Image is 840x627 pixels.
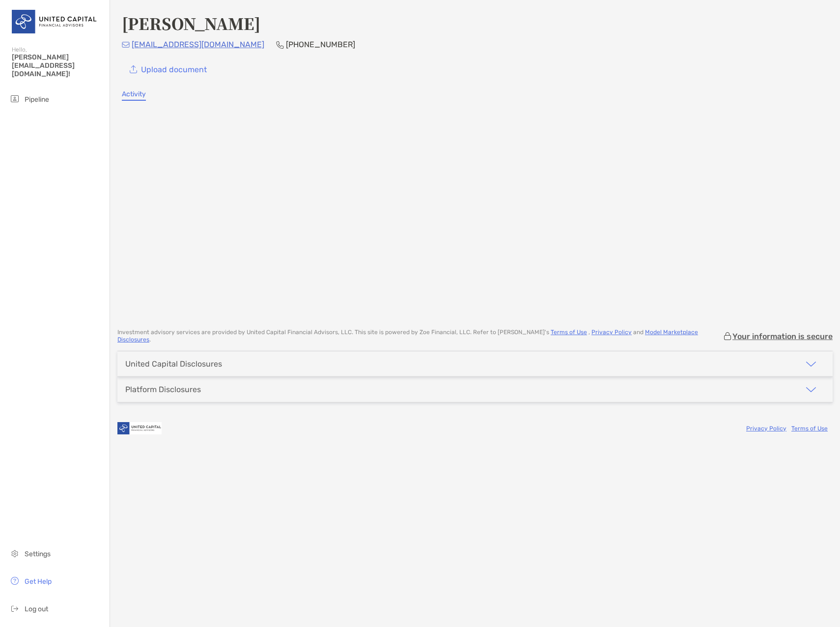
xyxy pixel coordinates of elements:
p: Investment advisory services are provided by United Capital Financial Advisors, LLC . This site i... [117,329,723,343]
p: [EMAIL_ADDRESS][DOMAIN_NAME] [132,38,264,51]
a: Terms of Use [791,425,828,432]
img: pipeline icon [9,93,21,105]
h4: [PERSON_NAME] [122,12,260,34]
a: Privacy Policy [591,329,632,336]
img: button icon [130,65,137,74]
p: Your information is secure [732,332,833,341]
span: [PERSON_NAME][EMAIL_ADDRESS][DOMAIN_NAME]! [12,53,104,78]
img: icon arrow [805,358,817,370]
div: Platform Disclosures [125,385,201,394]
img: company logo [117,417,162,439]
a: Terms of Use [551,329,587,336]
span: Log out [25,605,48,613]
img: United Capital Logo [12,4,98,39]
span: Settings [25,550,51,558]
span: Pipeline [25,95,49,104]
span: Get Help [25,577,52,586]
a: Upload document [122,58,214,80]
img: get-help icon [9,575,21,587]
img: icon arrow [805,384,817,396]
p: [PHONE_NUMBER] [286,38,355,51]
div: United Capital Disclosures [125,359,222,369]
img: settings icon [9,547,21,559]
img: logout icon [9,602,21,614]
img: Email Icon [122,42,130,48]
a: Privacy Policy [746,425,786,432]
a: Model Marketplace Disclosures [117,329,698,343]
a: Activity [122,90,146,101]
img: Phone Icon [276,41,284,49]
